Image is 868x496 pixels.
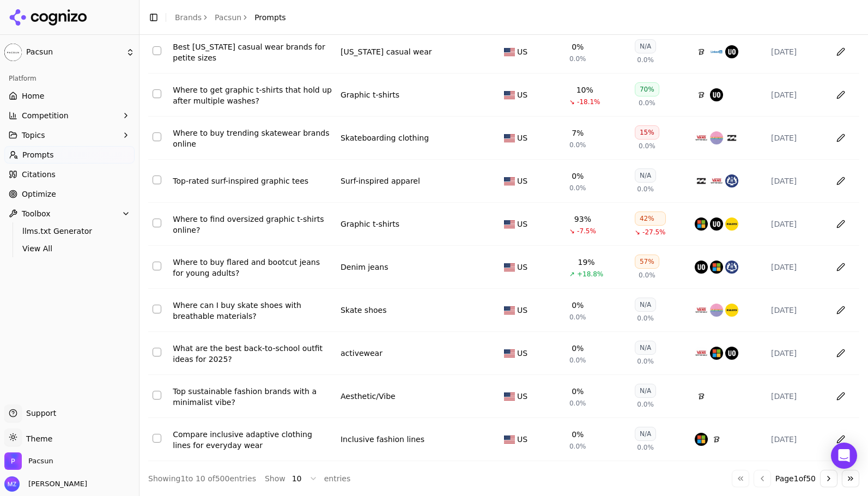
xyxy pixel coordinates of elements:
[576,84,593,95] div: 10%
[725,131,738,144] img: billabong
[832,258,849,276] button: Edit in sheet
[577,270,603,279] span: +18.8%
[173,300,332,322] a: Where can I buy skate shoes with breathable materials?
[173,128,332,149] div: Where to buy trending skatewear brands online
[341,132,429,143] div: Skateboarding clothing
[504,91,515,99] img: US flag
[710,217,723,231] img: urban outfitters
[4,166,135,183] a: Citations
[771,262,822,273] div: [DATE]
[4,87,135,105] a: Home
[173,386,332,408] a: Top sustainable fashion brands with a minimalist vibe?
[341,219,399,229] a: Graphic t-shirts
[341,434,424,445] a: Inclusive fashion lines
[635,168,656,183] div: N/A
[569,184,586,192] span: 0.0%
[22,434,52,443] span: Theme
[771,348,822,359] div: [DATE]
[832,344,849,362] button: Edit in sheet
[572,343,584,354] div: 0%
[504,177,515,185] img: US flag
[517,434,527,445] span: US
[572,171,584,182] div: 0%
[569,227,575,235] span: ↘
[22,130,45,141] span: Topics
[832,172,849,190] button: Edit in sheet
[635,427,656,441] div: N/A
[173,429,332,451] a: Compare inclusive adaptive clothing lines for everyday wear
[504,306,515,314] img: US flag
[832,388,849,405] button: Edit in sheet
[832,431,849,448] button: Edit in sheet
[504,392,515,401] img: US flag
[173,176,332,186] a: Top-rated surf-inspired graphic tees
[517,46,527,57] span: US
[175,13,202,22] a: Brands
[635,125,659,140] div: 15%
[577,227,596,235] span: -7.5%
[4,452,22,470] img: Pacsun
[254,12,286,23] span: Prompts
[710,174,723,187] img: vans
[569,270,575,279] span: ↗
[771,305,822,316] div: [DATE]
[569,356,586,365] span: 0.0%
[635,39,656,53] div: N/A
[637,314,654,323] span: 0.0%
[572,300,584,311] div: 0%
[4,107,135,124] button: Competition
[504,48,515,56] img: US flag
[173,84,332,106] a: Where to get graphic t-shirts that hold up after multiple washes?
[341,348,383,359] a: activewear
[504,349,515,358] img: US flag
[771,391,822,402] div: [DATE]
[635,384,656,398] div: N/A
[22,149,54,160] span: Prompts
[153,46,161,55] button: Select row 1
[153,89,161,98] button: Select row 2
[635,228,640,237] span: ↘
[22,90,44,101] span: Home
[637,56,654,64] span: 0.0%
[173,214,332,235] a: Where to find oversized graphic t-shirts online?
[572,386,584,397] div: 0%
[22,189,56,199] span: Optimize
[569,399,586,408] span: 0.0%
[771,132,822,143] div: [DATE]
[26,47,122,57] span: Pacsun
[635,82,659,96] div: 70%
[572,429,584,440] div: 0%
[725,304,738,317] img: tillys
[725,174,738,187] img: hollister
[341,262,389,273] a: Denim jeans
[517,305,527,316] span: US
[635,298,656,312] div: N/A
[832,301,849,319] button: Edit in sheet
[153,434,161,443] button: Select row 10
[695,45,708,58] img: uniqlo
[148,6,859,461] div: Data table
[28,456,53,466] span: Pacsun
[173,41,332,63] div: Best [US_STATE] casual wear brands for petite sizes
[341,46,432,57] a: [US_STATE] casual wear
[517,348,527,359] span: US
[4,476,87,492] button: Open user button
[695,433,708,446] img: h&m
[695,304,708,317] img: vans
[832,215,849,233] button: Edit in sheet
[517,391,527,402] span: US
[635,255,659,269] div: 57%
[695,217,708,231] img: h&m
[710,45,723,58] img: brandy melville
[341,176,420,186] div: Surf-inspired apparel
[771,219,822,229] div: [DATE]
[695,88,708,101] img: uniqlo
[173,343,332,365] div: What are the best back-to-school outfit ideas for 2025?
[504,263,515,271] img: US flag
[265,473,286,484] span: Show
